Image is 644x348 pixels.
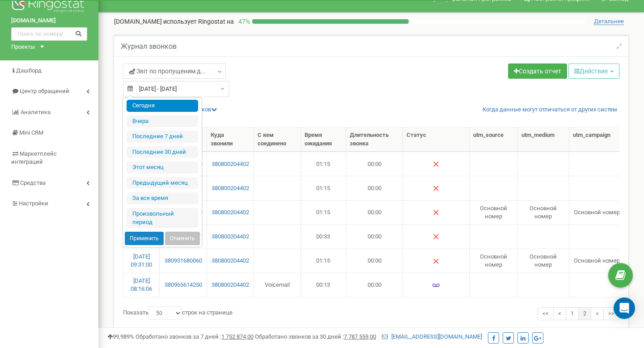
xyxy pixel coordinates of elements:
[211,233,250,241] a: 380800204402
[432,161,440,168] img: Нет ответа
[207,127,254,152] th: Куда звонили
[131,277,152,293] a: [DATE] 08:16:06
[518,127,569,152] th: utm_medium
[131,253,152,268] a: [DATE] 09:31:00
[301,127,347,152] th: Время ожидания
[163,18,234,25] span: использует Ringostat на
[254,273,301,297] td: Voicemail
[569,249,625,273] td: Основной номер
[148,306,182,320] select: Показатьстрок на странице
[114,17,234,26] p: [DOMAIN_NAME]
[346,200,403,225] td: 00:00
[432,258,440,265] img: Нет ответа
[346,249,403,273] td: 00:00
[127,100,198,112] li: Сегодня
[211,160,250,169] a: 380800204402
[346,225,403,249] td: 00:00
[470,127,517,152] th: utm_source
[127,146,198,158] li: Последние 30 дней
[603,307,619,320] a: >>
[19,129,43,136] span: Mini CRM
[234,17,252,26] p: 47 %
[578,307,591,320] a: 2
[432,209,440,216] img: Нет ответа
[594,18,624,25] span: Детальнее
[569,127,625,152] th: utm_campaign
[553,307,566,320] a: <
[382,333,482,340] a: [EMAIL_ADDRESS][DOMAIN_NAME]
[211,208,250,217] a: 380800204402
[518,200,569,225] td: Основной номер
[20,88,69,94] span: Центр обращений
[614,297,635,319] div: Open Intercom Messenger
[123,64,226,79] a: Звіт по пропущеним д...
[107,333,134,340] span: 99,989%
[301,176,347,200] td: 01:15
[125,232,164,245] button: Применить
[301,273,347,297] td: 00:13
[432,185,440,192] img: Нет ответа
[127,115,198,127] li: Вчера
[432,233,440,240] img: Нет ответа
[127,192,198,204] li: За все время
[255,333,376,340] span: Обработано звонков за 30 дней :
[344,333,376,340] u: 7 787 559,00
[129,67,206,76] span: Звіт по пропущеним д...
[11,43,35,51] div: Проекты
[127,177,198,189] li: Предыдущий меcяц
[221,333,254,340] u: 1 752 874,00
[591,307,604,320] a: >
[568,64,619,79] button: Действие
[165,232,200,245] button: Отменить
[127,208,198,228] li: Произвольный период
[211,184,250,193] a: 380800204402
[566,307,579,320] a: 1
[11,17,87,25] a: [DOMAIN_NAME]
[518,249,569,273] td: Основной номер
[127,131,198,143] li: Последние 7 дней
[346,176,403,200] td: 00:00
[470,200,517,225] td: Основной номер
[163,257,203,265] a: 380931680060
[301,200,347,225] td: 01:15
[211,281,250,289] a: 380800204402
[11,150,57,166] span: Маркетплейс интеграций
[346,152,403,176] td: 00:00
[163,281,203,289] a: 380965614250
[127,161,198,174] li: Этот месяц
[121,42,177,51] h5: Журнал звонков
[11,27,87,41] input: Поиск по номеру
[21,109,51,115] span: Аналитика
[301,152,347,176] td: 01:15
[254,127,301,152] th: С кем соединено
[483,106,617,114] a: Когда данные могут отличаться от других систем
[16,67,42,74] span: Дашборд
[136,333,254,340] span: Обработано звонков за 7 дней :
[346,273,403,297] td: 00:00
[211,257,250,265] a: 380800204402
[403,127,470,152] th: Статус
[301,225,347,249] td: 00:33
[470,249,517,273] td: Основной номер
[123,306,233,320] label: Показать строк на странице
[538,307,554,320] a: <<
[20,179,46,186] span: Средства
[301,249,347,273] td: 01:15
[346,127,403,152] th: Длительность звонка
[19,200,48,207] span: Настройки
[569,200,625,225] td: Основной номер
[432,282,440,289] img: Голосовая почта
[508,64,567,79] a: Создать отчет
